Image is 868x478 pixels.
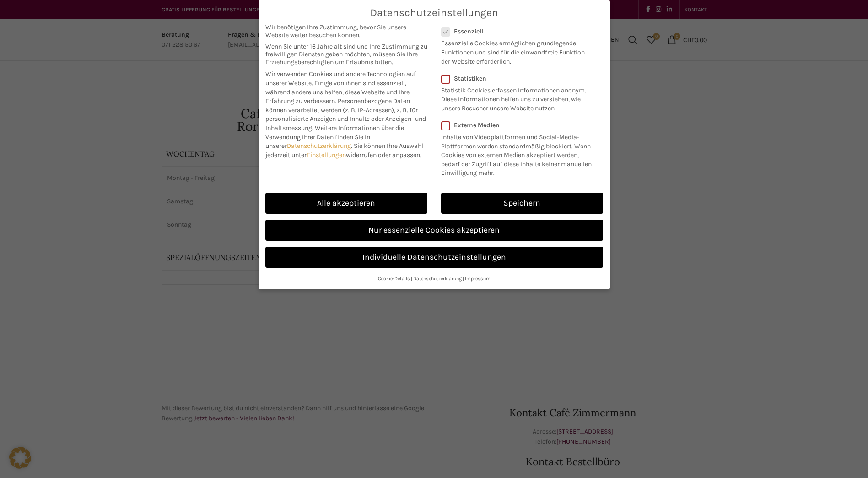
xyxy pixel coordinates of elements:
span: Datenschutzeinstellungen [370,7,498,19]
label: Externe Medien [441,121,597,129]
span: Personenbezogene Daten können verarbeitet werden (z. B. IP-Adressen), z. B. für personalisierte A... [265,97,426,132]
span: Sie können Ihre Auswahl jederzeit unter widerrufen oder anpassen. [265,142,423,159]
a: Impressum [465,276,491,282]
a: Cookie-Details [378,276,410,282]
label: Essenziell [441,27,591,35]
a: Alle akzeptieren [265,193,427,214]
a: Nur essenzielle Cookies akzeptieren [265,220,603,241]
span: Wenn Sie unter 16 Jahre alt sind und Ihre Zustimmung zu freiwilligen Diensten geben möchten, müss... [265,43,427,66]
a: Individuelle Datenschutzeinstellungen [265,247,603,268]
p: Statistik Cookies erfassen Informationen anonym. Diese Informationen helfen uns zu verstehen, wie... [441,82,591,113]
p: Essenzielle Cookies ermöglichen grundlegende Funktionen und sind für die einwandfreie Funktion de... [441,35,591,66]
a: Datenschutzerklärung [287,142,351,150]
a: Speichern [441,193,603,214]
span: Weitere Informationen über die Verwendung Ihrer Daten finden Sie in unserer . [265,124,404,150]
span: Wir verwenden Cookies und andere Technologien auf unserer Website. Einige von ihnen sind essenzie... [265,70,416,105]
a: Datenschutzerklärung [413,276,462,282]
span: Wir benötigen Ihre Zustimmung, bevor Sie unsere Website weiter besuchen können. [265,23,427,39]
a: Einstellungen [307,151,346,159]
label: Statistiken [441,75,591,82]
p: Inhalte von Videoplattformen und Social-Media-Plattformen werden standardmäßig blockiert. Wenn Co... [441,129,597,178]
